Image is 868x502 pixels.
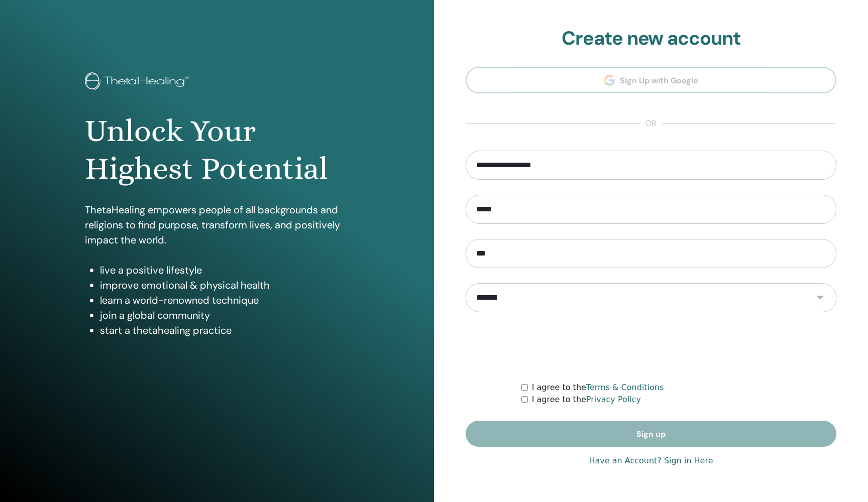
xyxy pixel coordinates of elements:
[586,395,641,404] a: Privacy Policy
[589,455,713,467] a: Have an Account? Sign in Here
[100,263,349,278] li: live a positive lifestyle
[532,382,664,394] label: I agree to the
[100,293,349,308] li: learn a world-renowned technique
[100,323,349,338] li: start a thetahealing practice
[640,117,662,130] span: or
[532,394,641,406] label: I agree to the
[100,308,349,323] li: join a global community
[85,112,349,187] h1: Unlock Your Highest Potential
[100,278,349,293] li: improve emotional & physical health
[575,327,727,366] iframe: reCAPTCHA
[85,202,349,247] p: ThetaHealing empowers people of all backgrounds and religions to find purpose, transform lives, a...
[586,383,664,392] a: Terms & Conditions
[466,27,836,50] h2: Create new account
